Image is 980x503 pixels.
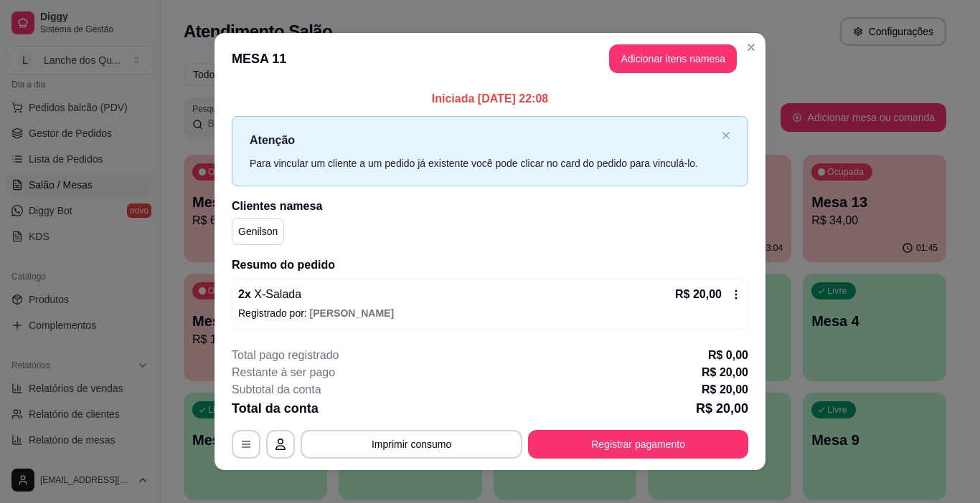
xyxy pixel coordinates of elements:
[696,398,748,418] p: R$ 20,00
[675,286,722,303] p: R$ 20,00
[238,306,742,320] p: Registrado por:
[722,131,730,140] span: close
[528,430,748,459] button: Registrar pagamento
[232,90,748,107] p: Iniciada [DATE] 22:08
[702,364,748,381] p: R$ 20,00
[301,430,522,459] button: Imprimir consumo
[740,36,763,59] button: Close
[232,347,339,364] p: Total pago registrado
[708,347,748,364] p: R$ 0,00
[232,364,335,381] p: Restante à ser pago
[722,131,730,140] button: close
[250,155,716,171] div: Para vincular um cliente a um pedido já existente você pode clicar no card do pedido para vinculá...
[232,257,748,274] h2: Resumo do pedido
[702,381,748,398] p: R$ 20,00
[238,286,301,303] p: 2 x
[232,398,319,418] p: Total da conta
[232,381,321,398] p: Subtotal da conta
[310,307,394,319] span: [PERSON_NAME]
[250,131,716,149] p: Atenção
[238,224,278,239] p: Genilson
[215,33,765,85] header: MESA 11
[232,198,748,215] h2: Clientes na mesa
[609,44,737,73] button: Adicionar itens namesa
[251,288,301,300] span: X-Salada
